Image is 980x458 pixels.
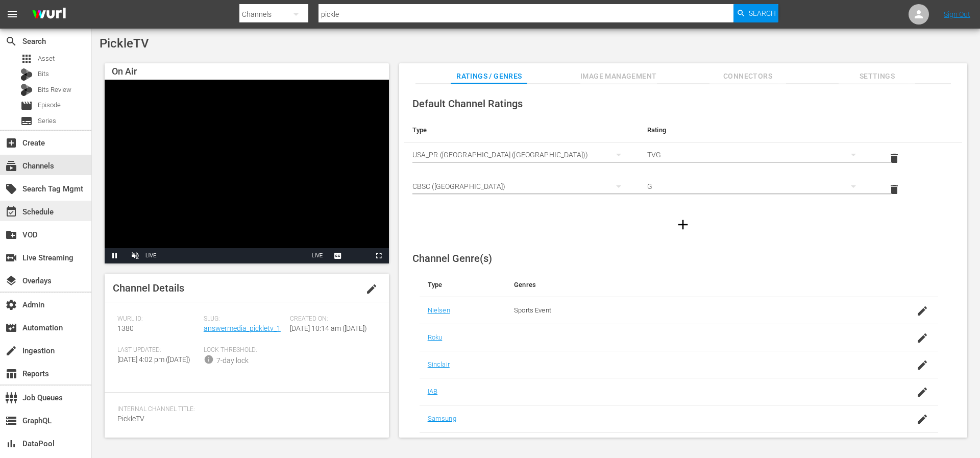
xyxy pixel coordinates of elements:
span: Created On: [290,315,371,323]
span: VOD [5,229,17,241]
span: Schedule [5,206,17,218]
th: Rating [639,118,874,142]
span: Wurl ID: [117,315,199,323]
span: Create [5,137,17,149]
div: G [647,172,866,201]
span: [DATE] 4:02 pm ([DATE]) [117,355,190,364]
th: Type [420,273,506,297]
span: External Channel Title: [117,437,371,445]
button: Captions [328,248,348,263]
button: Search [733,4,778,22]
span: Asset [20,53,33,65]
span: Channel Genre(s) [412,252,492,264]
span: Episode [38,100,61,110]
div: Bits Review [20,84,33,96]
span: Channels [5,160,17,172]
a: Nielsen [428,306,450,314]
span: Asset [38,54,55,64]
button: Seek to live, currently playing live [307,248,328,263]
span: PickleTV [100,36,149,51]
span: Episode [20,100,33,112]
span: edit [365,283,378,295]
span: Search [749,4,776,22]
a: Sign Out [944,10,970,18]
span: Ingestion [5,345,17,357]
div: 7-day lock [216,355,249,366]
span: On Air [112,66,137,77]
img: ans4CAIJ8jUAAAAAAAAAAAAAAAAAAAAAAAAgQb4GAAAAAAAAAAAAAAAAAAAAAAAAJMjXAAAAAAAAAAAAAAAAAAAAAAAAgAT5G... [24,3,73,27]
span: PickleTV [117,415,144,423]
a: IAB [428,388,437,395]
span: info [204,354,214,365]
span: Series [38,116,56,126]
span: DataPool [5,438,17,450]
span: Bits Review [38,85,71,95]
span: LIVE [312,253,323,258]
span: Ratings / Genres [451,70,527,83]
span: delete [888,152,900,164]
span: Admin [5,299,17,311]
th: Genres [506,273,880,297]
span: Search Tag Mgmt [5,183,17,195]
button: Picture-in-Picture [348,248,369,263]
div: LIVE [145,248,157,263]
span: Last Updated: [117,346,199,354]
span: Overlays [5,275,17,287]
button: Unmute [125,248,145,263]
span: Internal Channel Title: [117,405,371,414]
span: [DATE] 10:14 am ([DATE]) [290,324,367,332]
span: Channel Details [113,282,184,294]
span: Default Channel Ratings [412,98,523,110]
a: Roku [428,333,443,341]
span: 1380 [117,324,134,332]
span: Connectors [709,70,786,83]
span: Automation [5,322,17,334]
div: Video Player [105,80,389,263]
th: Type [404,118,639,142]
span: Search [5,35,17,47]
span: Lock Threshold: [204,346,285,354]
button: Fullscreen [369,248,389,263]
span: Settings [839,70,915,83]
div: Bits [20,68,33,81]
span: Live Streaming [5,252,17,264]
button: delete [882,146,906,171]
span: Bits [38,69,49,79]
button: Pause [105,248,125,263]
span: Reports [5,368,17,380]
div: USA_PR ([GEOGRAPHIC_DATA] ([GEOGRAPHIC_DATA])) [412,140,631,169]
span: menu [6,8,18,20]
table: simple table [404,118,962,205]
span: GraphQL [5,415,17,427]
a: Samsung [428,415,456,422]
span: delete [888,183,900,196]
span: Job Queues [5,392,17,404]
span: Image Management [580,70,657,83]
div: CBSC ([GEOGRAPHIC_DATA]) [412,172,631,201]
button: delete [882,177,906,202]
div: TVG [647,140,866,169]
span: Series [20,115,33,127]
span: Slug: [204,315,285,323]
a: answermedia_pickletv_1 [204,324,281,332]
a: Sinclair [428,360,450,368]
button: edit [359,277,384,301]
